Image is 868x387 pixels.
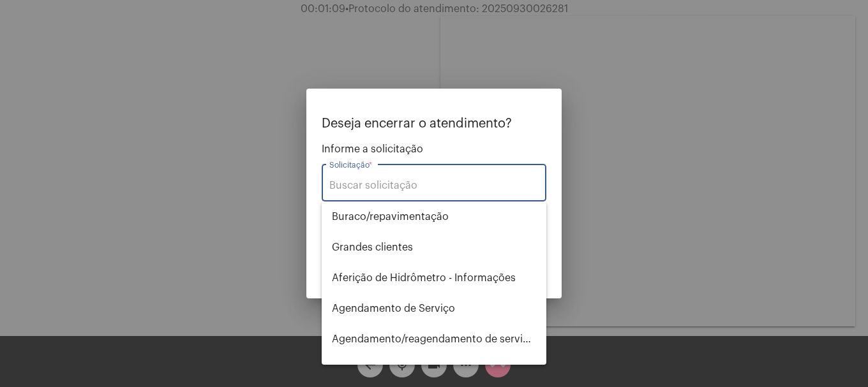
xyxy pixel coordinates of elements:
[332,293,536,324] span: Agendamento de Serviço
[332,263,536,293] span: Aferição de Hidrômetro - Informações
[332,324,536,354] span: Agendamento/reagendamento de serviços - informações
[332,201,536,232] span: ⁠Buraco/repavimentação
[322,143,546,155] span: Informe a solicitação
[332,232,536,263] span: ⁠Grandes clientes
[332,354,536,385] span: Alterar nome do usuário na fatura
[322,117,546,131] p: Deseja encerrar o atendimento?
[329,180,539,191] input: Buscar solicitação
